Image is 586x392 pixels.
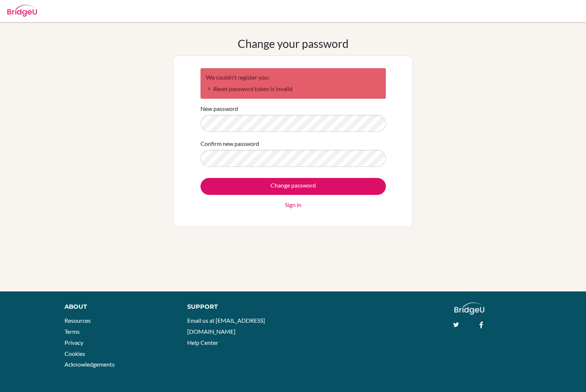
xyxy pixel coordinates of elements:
a: Sign in [285,200,301,209]
a: Cookies [64,350,85,357]
h1: Change your password [238,37,349,50]
div: About [64,302,171,311]
a: Terms [64,328,80,335]
label: New password [200,104,238,113]
a: Acknowledgements [64,361,115,368]
a: Resources [64,317,91,324]
h2: We couldn't register you: [206,74,380,81]
a: Help Center [187,339,218,346]
li: Reset password token is invalid [206,84,380,93]
input: Change password [200,178,386,195]
div: Support [187,302,285,311]
a: Privacy [64,339,83,346]
a: Email us at [EMAIL_ADDRESS][DOMAIN_NAME] [187,317,265,335]
img: logo_white@2x-f4f0deed5e89b7ecb1c2cc34c3e3d731f90f0f143d5ea2071677605dd97b5244.png [454,302,484,315]
label: Confirm new password [200,139,259,148]
img: Bridge-U [7,5,37,17]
